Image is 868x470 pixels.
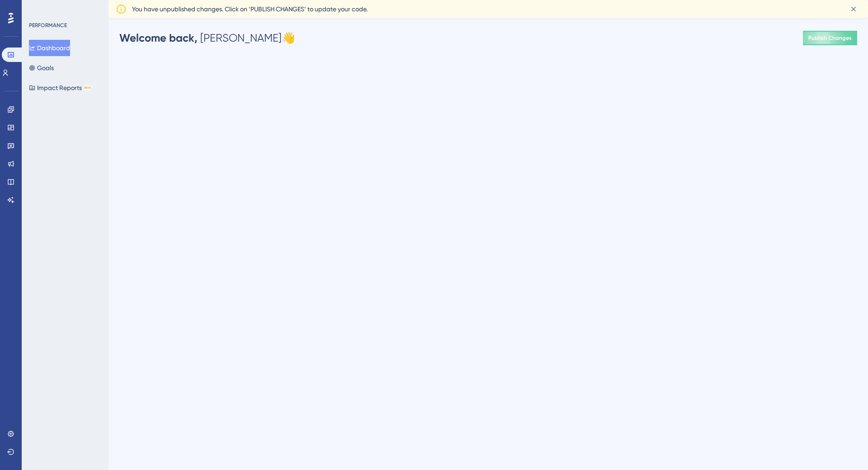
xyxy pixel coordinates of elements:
div: PERFORMANCE [29,22,67,29]
span: Welcome back, [119,31,198,44]
button: Impact ReportsBETA [29,80,92,96]
div: [PERSON_NAME] 👋 [119,31,295,45]
button: Dashboard [29,40,70,56]
button: Goals [29,60,54,76]
span: Publish Changes [808,34,852,42]
button: Publish Changes [803,31,857,45]
span: You have unpublished changes. Click on ‘PUBLISH CHANGES’ to update your code. [132,4,368,14]
div: BETA [84,85,92,90]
